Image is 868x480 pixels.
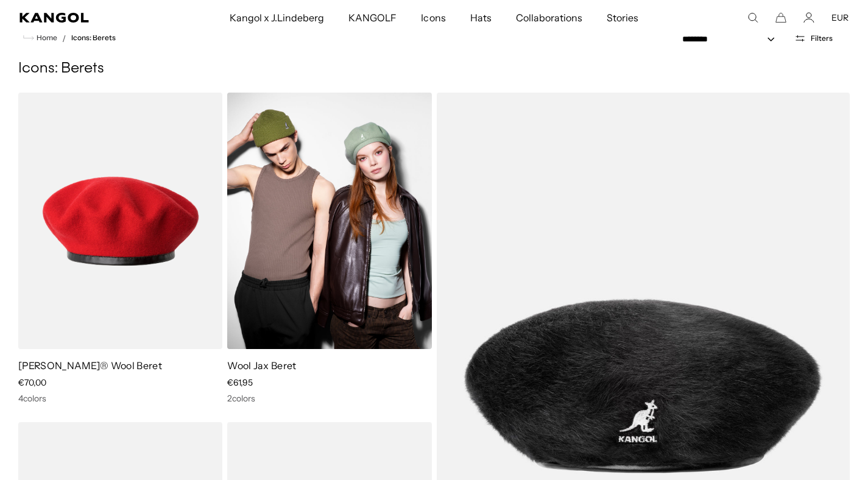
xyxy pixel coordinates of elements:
h1: Icons: Berets [18,60,850,78]
span: €61,95 [227,377,253,388]
button: Cart [775,12,786,23]
button: Open filters [787,33,840,44]
div: 4 colors [18,393,222,404]
select: Sort by: Featured [677,33,787,46]
a: Wool Jax Beret [227,359,296,372]
li: / [57,30,66,45]
a: Icons: Berets [71,34,116,42]
img: Monty® Wool Beret [18,93,222,349]
summary: Search here [747,12,758,23]
span: Home [34,34,57,42]
a: Kangol [19,13,151,23]
img: Wool Jax Beret [227,93,431,349]
button: EUR [831,12,849,23]
span: €70,00 [18,377,46,388]
a: Account [803,12,814,23]
a: [PERSON_NAME]® Wool Beret [18,359,162,372]
div: 2 colors [227,393,431,404]
span: Filters [811,34,833,43]
a: Home [23,32,57,43]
